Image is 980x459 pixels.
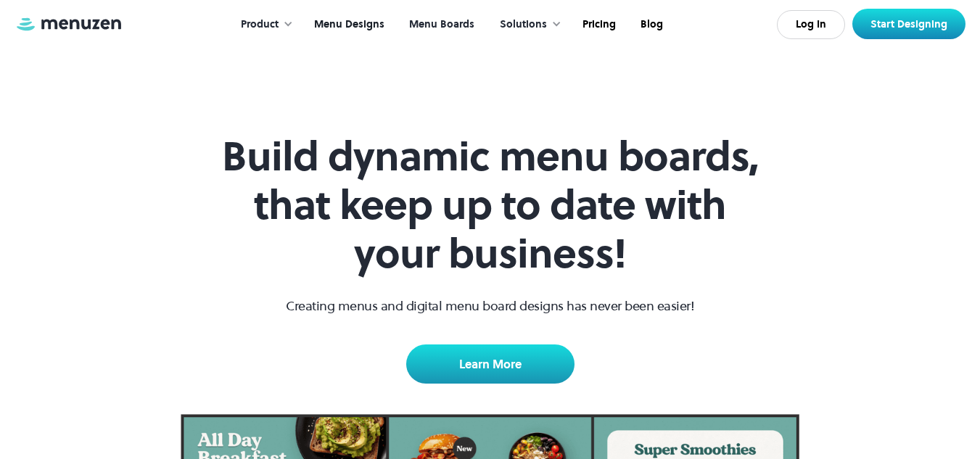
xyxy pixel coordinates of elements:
a: Start Designing [852,9,965,39]
a: Log In [777,10,845,39]
div: Solutions [500,17,547,33]
div: Product [241,17,279,33]
a: Menu Boards [395,2,485,47]
p: Creating menus and digital menu board designs has never been easier! [286,296,694,315]
a: Learn More [406,344,575,384]
h1: Build dynamic menu boards, that keep up to date with your business! [212,132,769,278]
a: Pricing [569,2,627,47]
div: Product [226,2,300,47]
a: Blog [627,2,674,47]
a: Menu Designs [300,2,395,47]
div: Solutions [485,2,569,47]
